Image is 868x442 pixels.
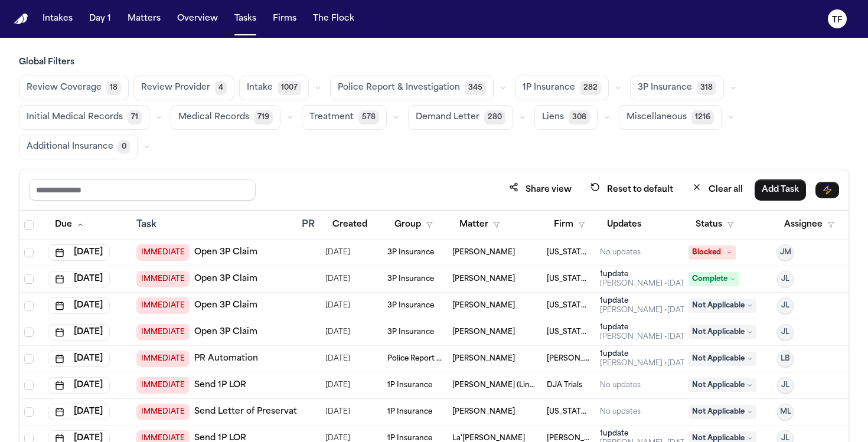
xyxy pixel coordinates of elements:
span: 71 [128,110,142,125]
button: Medical Records719 [171,105,280,130]
button: Add Task [755,179,806,201]
button: Tasks [230,8,261,30]
span: 719 [254,110,273,125]
span: Intake [247,82,273,94]
span: 318 [697,81,716,95]
span: 1P Insurance [523,82,575,94]
button: Treatment578 [302,105,387,130]
span: 0 [118,140,130,154]
span: Demand Letter [416,112,479,123]
span: Review Provider [141,82,210,94]
img: Finch Logo [14,14,28,25]
button: Additional Insurance0 [19,135,138,159]
span: Police Report & Investigation [338,82,460,94]
button: Firms [268,8,301,30]
span: 282 [580,81,601,95]
span: Initial Medical Records [27,112,123,123]
span: 1216 [691,110,714,125]
button: Share view [502,179,579,201]
span: Miscellaneous [626,112,687,123]
span: 578 [358,110,379,125]
button: 1P Insurance282 [515,76,609,100]
span: 308 [569,110,590,125]
span: 4 [215,81,227,95]
button: Initial Medical Records71 [19,105,149,130]
button: Day 1 [84,8,116,30]
span: 18 [106,81,121,95]
button: Reset to default [583,179,680,201]
button: Intake1007 [239,76,309,100]
button: Liens308 [534,105,598,130]
button: 3P Insurance318 [630,76,724,100]
button: Miscellaneous1216 [619,105,722,130]
button: Review Coverage18 [19,76,129,100]
button: Police Report & Investigation345 [330,76,494,100]
button: Demand Letter280 [408,105,513,130]
button: Matters [123,8,165,30]
button: Overview [172,8,223,30]
span: Review Coverage [27,82,102,94]
button: Intakes [38,8,77,30]
span: Liens [542,112,564,123]
span: 280 [484,110,505,125]
span: Treatment [309,112,354,123]
span: Medical Records [178,112,249,123]
span: 345 [465,81,486,95]
button: Clear all [685,179,750,201]
button: The Flock [308,8,359,30]
button: Immediate Task [815,182,839,198]
span: 1007 [278,81,301,95]
h3: Global Filters [19,57,849,68]
button: Review Provider4 [133,76,234,100]
span: 3P Insurance [638,82,692,94]
span: Additional Insurance [27,141,113,153]
a: Home [14,14,28,25]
